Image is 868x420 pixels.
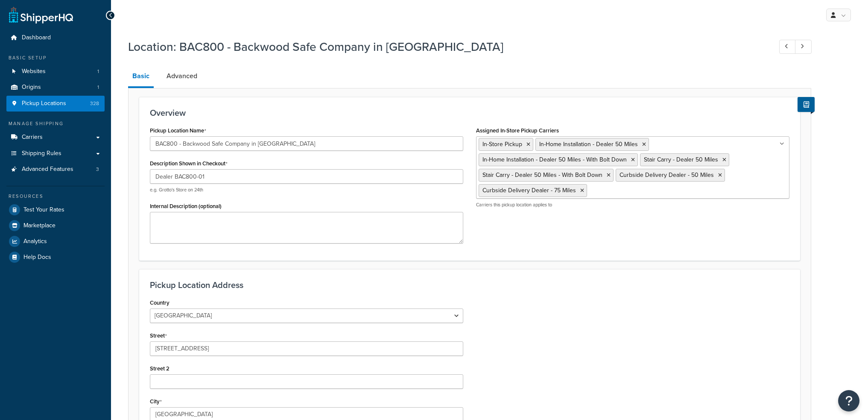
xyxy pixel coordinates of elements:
[150,365,170,372] label: Street 2
[22,134,43,141] span: Carriers
[23,206,64,214] span: Test Your Rates
[22,100,66,107] span: Pickup Locations
[22,84,41,91] span: Origins
[779,40,796,54] a: Previous Record
[150,280,789,290] h3: Pickup Location Address
[150,160,228,167] label: Description Shown in Checkout
[6,250,105,265] a: Help Docs
[6,129,105,145] a: Carriers
[150,108,789,117] h3: Overview
[6,79,105,95] a: Origins1
[162,66,202,86] a: Advanced
[6,162,105,177] li: Advanced Features
[6,193,105,200] div: Resources
[6,202,105,217] a: Test Your Rates
[476,127,559,134] label: Assigned In-Store Pickup Carriers
[798,97,815,112] button: Show Help Docs
[795,40,812,54] a: Next Record
[97,68,99,75] span: 1
[6,96,105,112] a: Pickup Locations328
[6,120,105,127] div: Manage Shipping
[6,30,105,46] a: Dashboard
[22,150,61,157] span: Shipping Rules
[23,254,51,261] span: Help Docs
[23,222,56,229] span: Marketplace
[90,100,99,107] span: 328
[23,238,47,245] span: Analytics
[97,84,99,91] span: 1
[22,34,51,41] span: Dashboard
[128,66,154,88] a: Basic
[6,64,105,79] li: Websites
[150,187,463,193] p: e.g. Grotto's Store on 24th
[476,202,789,208] p: Carriers this pickup location applies to
[482,155,627,164] span: In-Home Installation - Dealer 50 Miles - With Bolt Down
[6,64,105,79] a: Websites1
[644,155,718,164] span: Stair Carry - Dealer 50 Miles
[128,38,763,55] h1: Location: BAC800 - Backwood Safe Company in [GEOGRAPHIC_DATA]
[482,186,576,195] span: Curbside Delivery Dealer - 75 Miles
[150,398,162,405] label: City
[6,234,105,249] a: Analytics
[6,79,105,95] li: Origins
[539,140,638,149] span: In-Home Installation - Dealer 50 Miles
[150,203,222,209] label: Internal Description (optional)
[150,127,206,134] label: Pickup Location Name
[6,218,105,233] a: Marketplace
[6,54,105,62] div: Basic Setup
[6,162,105,177] a: Advanced Features3
[150,332,167,339] label: Street
[482,140,522,149] span: In-Store Pickup
[22,68,46,75] span: Websites
[482,170,602,179] span: Stair Carry - Dealer 50 Miles - With Bolt Down
[22,166,73,173] span: Advanced Features
[838,390,859,411] button: Open Resource Center
[620,170,714,179] span: Curbside Delivery Dealer - 50 Miles
[6,146,105,162] a: Shipping Rules
[6,96,105,112] li: Pickup Locations
[150,300,170,306] label: Country
[96,166,99,173] span: 3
